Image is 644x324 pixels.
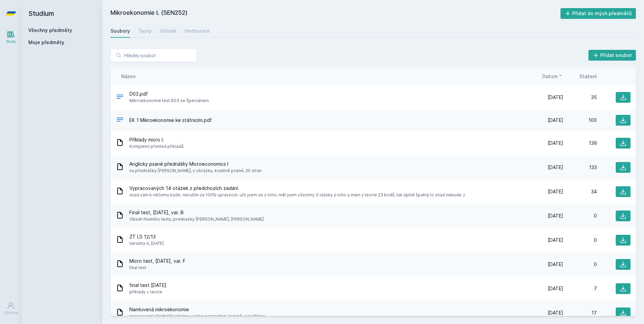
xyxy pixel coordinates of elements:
[129,209,264,216] span: Final test, [DATE], var. B
[6,39,16,44] div: Study
[129,216,264,223] span: Obsah finalniho testu, prednasky [PERSON_NAME], [PERSON_NAME]
[129,167,262,174] span: na přednášky [PERSON_NAME], s obrázky, kvalitně psané, 20 stran
[129,233,164,240] span: ZT LS 12/13
[563,117,597,124] div: 100
[548,213,563,219] span: [DATE]
[563,261,597,268] div: 0
[129,192,465,198] span: snad vám k něčemu bude. neručím za 100% správnost. učil jsem se z toho, měl jsem všechny 3 otázky...
[1,298,20,319] a: Uživatel
[563,164,597,171] div: 133
[185,28,210,34] div: Hodnocení
[138,24,152,38] a: Testy
[548,117,563,124] span: [DATE]
[116,93,124,102] div: PDF
[129,282,166,289] span: final test [DATE]
[129,117,212,124] span: EK 1 Mikroekonomie ke státnicím.pdf
[129,240,164,247] span: Varianta A, [DATE]
[563,188,597,195] div: 34
[129,161,262,167] span: Anglicky psané přednášky Microeconomics I
[129,143,184,150] span: Kompletní přehled příkladů
[129,258,186,264] span: Micro test, [DATE], var. F
[110,24,130,38] a: Soubory
[563,213,597,219] div: 0
[121,73,136,80] button: Název
[548,310,563,316] span: [DATE]
[560,8,636,19] button: Přidat do mých předmětů
[548,188,563,195] span: [DATE]
[129,91,209,97] span: D03.pdf
[563,140,597,147] div: 139
[1,27,20,47] a: Study
[160,24,176,38] a: Učitelé
[588,50,636,61] button: Přidat soubor
[548,237,563,244] span: [DATE]
[129,289,166,295] span: příklady + teorie
[548,261,563,268] span: [DATE]
[110,48,197,62] input: Hledej soubor
[129,306,265,313] span: Namluvená mikroekonomie
[129,185,465,192] span: Vypracovaných 14 otázek z předchozích zadání
[548,140,563,147] span: [DATE]
[160,28,176,34] div: Učitelé
[548,285,563,292] span: [DATE]
[129,313,265,320] span: zpracované přednášky formou video prezentací, krásně vysvětleno
[548,94,563,101] span: [DATE]
[542,73,563,80] button: Datum
[542,73,558,80] span: Datum
[548,164,563,171] span: [DATE]
[129,264,186,271] span: final test
[129,136,184,143] span: Příklady micro I.
[129,97,209,104] span: Mikroekonomie test D03 se Špeciánem
[116,116,124,125] div: PDF
[563,237,597,244] div: 0
[138,28,152,34] div: Testy
[110,8,560,19] h2: Mikroekonomie I. (5EN252)
[579,73,597,80] button: Stažení
[563,285,597,292] div: 7
[28,27,72,33] a: Všechny předměty
[4,310,18,315] div: Uživatel
[563,94,597,101] div: 35
[563,310,597,316] div: 17
[185,24,210,38] a: Hodnocení
[110,28,130,34] div: Soubory
[28,39,64,46] span: Moje předměty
